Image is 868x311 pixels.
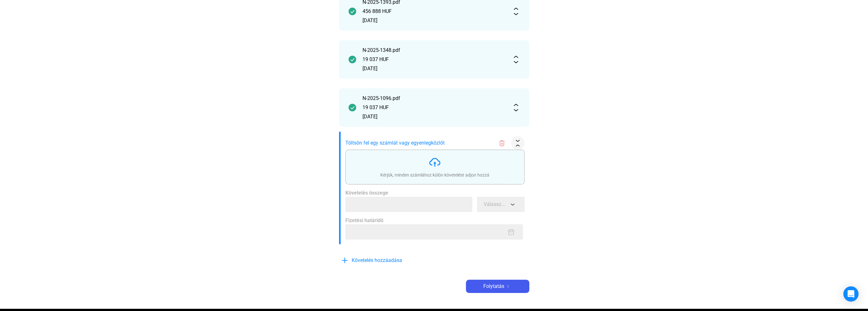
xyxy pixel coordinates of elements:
img: checkmark-darker-green-circle [349,56,356,63]
button: Folytatásarrow-right-white [466,280,529,293]
img: checkmark-darker-green-circle [349,104,356,111]
img: trash-red [499,140,505,146]
div: 19 037 HUF [362,56,506,63]
button: trash-red [495,136,509,150]
div: Open Intercom Messenger [843,286,858,302]
img: expand [512,56,520,63]
span: Folytatás [483,283,504,290]
img: collapse [514,140,521,146]
button: Válassz... [477,197,525,212]
img: disabled-calendar [508,229,514,235]
div: N-2025-1096.pdf [362,95,506,102]
span: Válassz... [484,201,505,207]
span: Fizetési határidő [345,217,383,223]
button: collapse [511,136,525,150]
div: 456 888 HUF [362,8,506,15]
img: plus-blue [341,257,349,264]
div: N-2025-1348.pdf [362,47,506,54]
span: Töltsön fel egy számlát vagy egyenlegközlőt [345,139,493,147]
div: 19 037 HUF [362,104,506,111]
button: plus-blueKövetelés hozzáadása [339,254,434,267]
img: arrow-right-white [504,285,512,288]
div: [DATE] [362,17,506,24]
div: Kérjük, minden számlához külön követelést adjon hozzá [380,172,489,178]
img: checkmark-darker-green-circle [349,8,356,15]
img: expand [512,104,520,111]
span: Követelés hozzáadása [352,257,402,264]
div: [DATE] [362,65,506,72]
img: upload-cloud [428,156,441,169]
div: [DATE] [362,113,506,121]
button: disabled-calendar [507,228,515,236]
img: expand [512,8,520,15]
span: Követelés összege [345,190,388,196]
